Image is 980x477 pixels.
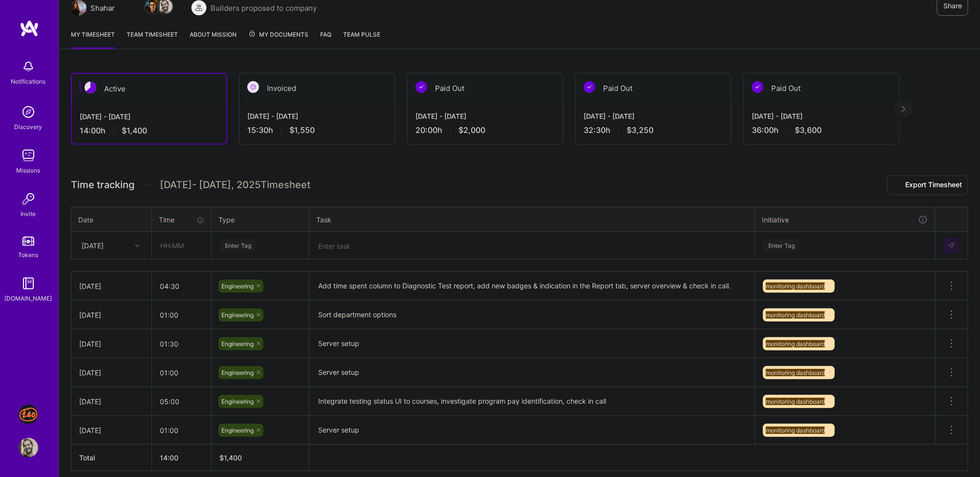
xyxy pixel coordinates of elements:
input: HH:MM [152,273,211,299]
img: bell [19,57,38,76]
img: Paid Out [584,81,595,93]
img: Invite [19,189,38,209]
div: 15:30 h [247,125,387,135]
img: teamwork [19,146,38,165]
span: Engineering [221,282,254,290]
img: Active [85,82,96,93]
img: discovery [19,102,38,122]
a: My timesheet [71,29,115,49]
span: Team Pulse [343,31,380,38]
div: 32:30 h [584,125,723,135]
a: Team Pulse [343,29,380,49]
div: [DATE] [79,281,144,291]
img: User Avatar [19,438,38,457]
i: icon Download [893,180,901,191]
div: [DATE] - [DATE] [752,111,892,121]
i: icon Mail [119,4,127,12]
div: [DATE] [79,339,144,349]
img: Paid Out [752,81,763,93]
textarea: Server setup [310,417,754,444]
span: monitoring dashboard [766,427,825,434]
a: J: 240 Tutoring - Jobs Section Redesign [16,405,41,424]
div: [DATE] [79,310,144,320]
span: $2,000 [458,125,485,135]
span: $1,550 [289,125,315,135]
div: [DATE] [79,368,144,378]
span: $3,600 [795,125,822,135]
span: monitoring dashboard [766,311,825,319]
div: [DOMAIN_NAME] [5,293,52,304]
span: $3,250 [627,125,653,135]
div: 36:00 h [752,125,892,135]
div: [DATE] - [DATE] [415,111,555,121]
div: Paid Out [744,73,899,103]
div: Missions [17,165,41,175]
div: [DATE] [79,425,144,435]
div: Shahar [90,3,115,13]
input: HH:MM [152,360,211,386]
span: Engineering [221,340,254,347]
div: Time [159,215,204,225]
span: Share [943,1,962,11]
div: Tokens [19,250,39,260]
img: J: 240 Tutoring - Jobs Section Redesign [19,405,38,424]
span: monitoring dashboard [766,282,825,290]
div: 14:00 h [80,126,218,136]
th: Type [212,207,309,232]
div: [DATE] [79,396,144,407]
span: Time tracking [71,179,134,191]
img: guide book [19,274,38,293]
span: Engineering [221,369,254,376]
span: Engineering [221,398,254,405]
div: Active [72,74,226,104]
textarea: Sort department options [310,302,754,328]
div: [DATE] - [DATE] [247,111,387,121]
span: [DATE] - [DATE] , 2025 Timesheet [160,179,310,191]
textarea: Server setup [310,359,754,386]
div: Paid Out [408,73,563,103]
textarea: Server setup [310,330,754,357]
img: Paid Out [415,81,427,93]
div: [DATE] - [DATE] [584,111,723,121]
span: Engineering [221,311,254,319]
span: $ 1,400 [219,454,242,462]
div: Initiative [762,214,928,225]
img: logo [20,20,39,37]
span: monitoring dashboard [766,398,825,405]
th: Task [309,207,755,232]
span: $1,400 [122,126,147,136]
th: Total [71,445,152,471]
input: HH:MM [152,233,211,259]
a: My Documents [248,29,308,49]
textarea: Integrate testing status UI to courses, investigate program pay identification, check in call [310,388,754,415]
input: HH:MM [152,302,211,328]
a: FAQ [320,29,331,49]
th: 14:00 [152,445,212,471]
div: Invoiced [240,73,395,103]
img: Submit [947,242,955,250]
span: Builders proposed to company [211,3,317,13]
div: Enter Tag [763,238,800,253]
img: Invoiced [247,81,259,93]
textarea: Add time spent column to Diagnostic Test report, add new badges & indication in the Report tab, s... [310,273,754,300]
i: icon Chevron [135,243,140,248]
div: Invite [21,209,36,219]
div: [DATE] - [DATE] [80,111,218,122]
img: tokens [22,237,34,246]
input: HH:MM [152,331,211,357]
span: monitoring dashboard [766,340,825,347]
input: HH:MM [152,389,211,414]
input: HH:MM [152,417,211,443]
span: Engineering [221,427,254,434]
th: Date [71,207,152,232]
img: right [902,106,906,112]
span: My Documents [248,29,308,40]
a: Team timesheet [127,29,178,49]
div: 20:00 h [415,125,555,135]
div: Discovery [15,122,43,132]
div: Notifications [11,76,46,87]
a: User Avatar [16,438,41,457]
div: [DATE] [82,240,104,251]
div: Paid Out [576,73,731,103]
button: Export Timesheet [887,175,968,195]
